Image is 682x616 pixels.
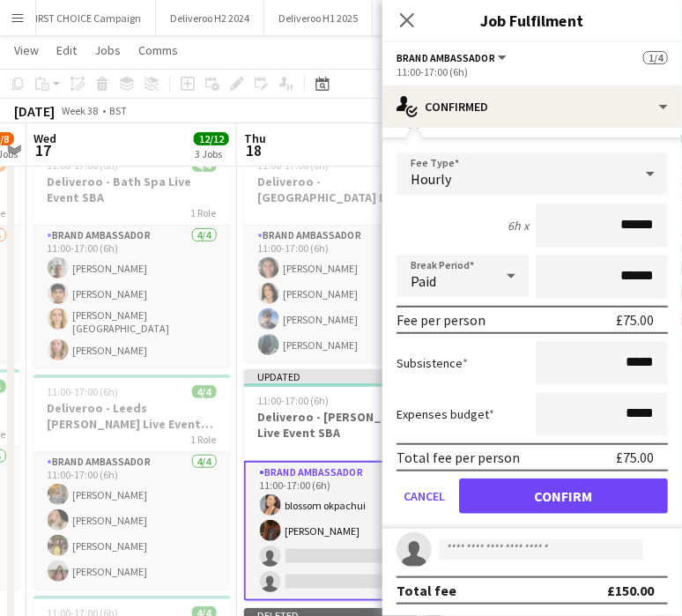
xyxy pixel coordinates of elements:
[191,206,217,219] span: 1 Role
[397,406,494,422] label: Expenses budget
[109,104,127,117] div: BST
[397,311,486,329] div: Fee per person
[397,355,468,371] label: Subsistence
[241,140,266,160] span: 18
[87,39,128,62] a: Jobs
[49,39,84,62] a: Edit
[264,1,373,35] button: Deliveroo H1 2025
[616,311,654,329] div: £75.00
[397,65,668,78] div: 11:00-17:00 (6h)
[33,148,231,367] app-job-card: 11:00-17:00 (6h)4/4Deliveroo - Bath Spa Live Event SBA1 RoleBrand Ambassador4/411:00-17:00 (6h)[P...
[94,42,121,58] span: Jobs
[56,42,77,58] span: Edit
[244,369,441,601] app-job-card: Updated11:00-17:00 (6h)2/4Deliveroo - [PERSON_NAME] Live Event SBA1 RoleBrand Ambassador2/411:00-...
[607,582,654,599] div: £150.00
[33,400,231,432] h3: Deliveroo - Leeds [PERSON_NAME] Live Event SBA
[7,39,46,62] a: View
[138,42,178,58] span: Comms
[397,582,456,599] div: Total fee
[616,449,654,466] div: £75.00
[397,51,509,64] button: Brand Ambassador
[33,130,56,146] span: Wed
[244,409,441,441] h3: Deliveroo - [PERSON_NAME] Live Event SBA
[411,170,451,188] span: Hourly
[508,218,529,234] div: 6h x
[194,132,229,145] span: 12/12
[192,385,217,398] span: 4/4
[14,102,55,120] div: [DATE]
[397,449,520,466] div: Total fee per person
[382,9,682,32] h3: Job Fulfilment
[244,148,441,362] app-job-card: 11:00-17:00 (6h)4/4Deliveroo - [GEOGRAPHIC_DATA] Live Event SBA1 RoleBrand Ambassador4/411:00-17:...
[382,85,682,128] div: Confirmed
[131,39,185,62] a: Comms
[244,226,441,362] app-card-role: Brand Ambassador4/411:00-17:00 (6h)[PERSON_NAME][PERSON_NAME][PERSON_NAME][PERSON_NAME]
[643,51,668,64] span: 1/4
[244,461,441,601] app-card-role: Brand Ambassador2/411:00-17:00 (6h)blossom okpachui[PERSON_NAME]
[33,375,231,589] app-job-card: 11:00-17:00 (6h)4/4Deliveroo - Leeds [PERSON_NAME] Live Event SBA1 RoleBrand Ambassador4/411:00-1...
[58,104,102,117] span: Week 38
[258,394,330,407] span: 11:00-17:00 (6h)
[459,479,668,514] button: Confirm
[244,369,441,383] div: Updated
[33,226,231,367] app-card-role: Brand Ambassador4/411:00-17:00 (6h)[PERSON_NAME][PERSON_NAME][PERSON_NAME][GEOGRAPHIC_DATA][PERSO...
[33,452,231,589] app-card-role: Brand Ambassador4/411:00-17:00 (6h)[PERSON_NAME][PERSON_NAME][PERSON_NAME][PERSON_NAME]
[48,385,119,398] span: 11:00-17:00 (6h)
[397,479,452,514] button: Cancel
[373,1,548,35] button: Deliveroo North Activity - DEL134
[195,147,228,160] div: 3 Jobs
[244,130,266,146] span: Thu
[156,1,264,35] button: Deliveroo H2 2024
[244,174,441,205] h3: Deliveroo - [GEOGRAPHIC_DATA] Live Event SBA
[191,433,217,446] span: 1 Role
[31,140,56,160] span: 17
[397,51,495,64] span: Brand Ambassador
[411,272,436,290] span: Paid
[14,42,39,58] span: View
[33,174,231,205] h3: Deliveroo - Bath Spa Live Event SBA
[16,1,156,35] button: FIRST CHOICE Campaign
